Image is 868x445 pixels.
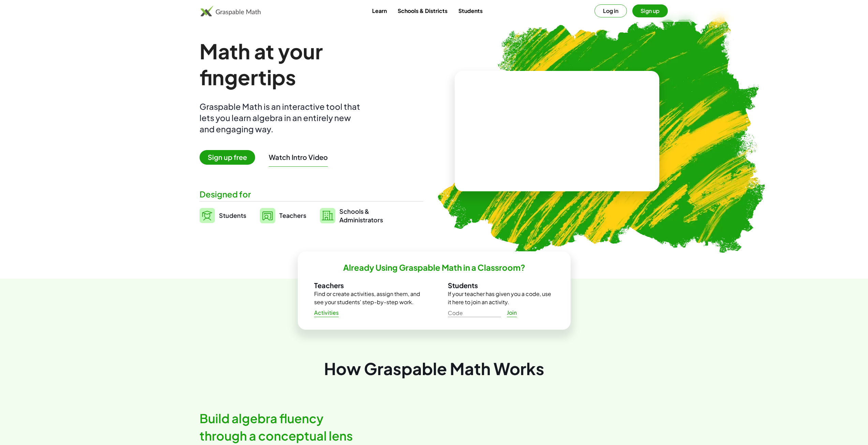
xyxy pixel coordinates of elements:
[200,208,215,223] img: svg%3e
[506,106,608,157] video: What is this? This is dynamic math notation. Dynamic math notation plays a central role in how Gr...
[200,189,423,200] div: Designed for
[200,101,363,135] div: Graspable Math is an interactive tool that lets you learn algebra in an entirely new and engaging...
[200,38,416,90] h1: Math at your fingertips
[260,207,306,224] a: Teachers
[200,410,370,444] h2: Build algebra fluency through a conceptual lens
[200,357,669,380] div: How Graspable Math Works
[339,207,383,224] span: Schools & Administrators
[453,4,488,17] a: Students
[314,309,339,316] span: Activities
[200,150,255,165] span: Sign up free
[309,307,344,319] a: Activities
[501,307,523,319] a: Join
[594,4,627,17] button: Log in
[320,207,383,224] a: Schools &Administrators
[279,211,306,219] span: Teachers
[448,290,554,306] p: If your teacher has given you a code, use it here to join an activity.
[269,153,328,162] button: Watch Intro Video
[632,4,668,17] button: Sign up
[320,208,335,223] img: svg%3e
[314,281,421,290] h3: Teachers
[219,211,246,219] span: Students
[392,4,453,17] a: Schools & Districts
[367,4,392,17] a: Learn
[507,309,517,316] span: Join
[200,207,246,224] a: Students
[260,208,275,223] img: svg%3e
[448,281,554,290] h3: Students
[343,262,525,273] h2: Already Using Graspable Math in a Classroom?
[314,290,421,306] p: Find or create activities, assign them, and see your students' step-by-step work.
